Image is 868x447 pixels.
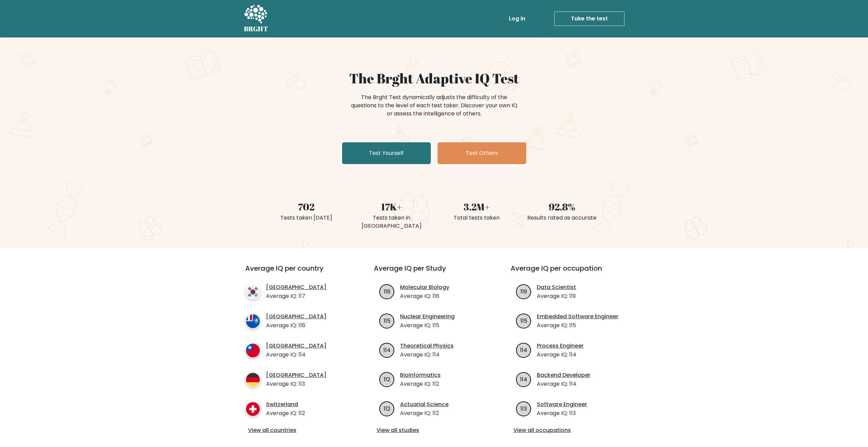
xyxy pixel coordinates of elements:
div: 3.2M+ [438,199,515,214]
a: Bioinformatics [400,371,441,379]
a: [GEOGRAPHIC_DATA] [266,283,326,291]
text: 113 [520,404,527,412]
p: Average IQ: 116 [266,321,326,330]
p: Average IQ: 114 [537,380,590,388]
p: Average IQ: 114 [400,351,454,359]
a: Actuarial Science [400,400,448,409]
a: Test Others [438,142,526,164]
div: 92.8% [524,199,601,214]
a: Switzerland [266,400,305,409]
img: country [245,284,261,300]
a: Process Engineer [537,342,584,350]
p: Average IQ: 119 [537,292,576,300]
a: Take the test [554,12,624,26]
a: [GEOGRAPHIC_DATA] [266,342,326,350]
div: 702 [268,199,345,214]
text: 115 [520,317,527,324]
a: Backend Developer [537,371,590,379]
p: Average IQ: 113 [537,409,587,417]
div: Results rated as accurate [524,214,601,222]
div: Total tests taken [438,214,515,222]
p: Average IQ: 114 [266,351,326,359]
a: Software Engineer [537,400,587,409]
text: 112 [384,375,390,383]
a: Theoretical Physics [400,342,454,350]
a: BRGHT [244,3,268,35]
img: country [245,401,261,417]
text: 115 [384,317,391,324]
p: Average IQ: 116 [400,292,449,300]
p: Average IQ: 117 [266,292,326,300]
text: 114 [520,375,527,383]
div: 17K+ [353,199,430,214]
p: Average IQ: 115 [537,321,618,330]
a: [GEOGRAPHIC_DATA] [266,313,326,321]
text: 119 [520,287,527,295]
text: 114 [520,346,527,354]
a: View all occupations [513,426,628,434]
h3: Average IQ per occupation [511,264,631,281]
img: country [245,372,261,387]
h3: Average IQ per country [245,264,349,281]
a: Embedded Software Engineer [537,313,618,321]
p: Average IQ: 112 [400,380,441,388]
a: Nuclear Engineering [400,313,455,321]
a: Molecular Biology [400,283,449,291]
a: [GEOGRAPHIC_DATA] [266,371,326,379]
h5: BRGHT [244,25,268,33]
a: Log in [506,12,528,26]
text: 112 [384,404,390,412]
div: The Brght Test dynamically adjusts the difficulty of the questions to the level of each test take... [349,93,519,118]
div: Tests taken [DATE] [268,214,345,222]
a: View all countries [248,426,347,434]
p: Average IQ: 115 [400,321,455,330]
text: 116 [384,287,391,295]
a: View all studies [377,426,491,434]
img: country [245,314,261,329]
p: Average IQ: 112 [400,409,448,417]
a: Data Scientist [537,283,576,291]
a: Test Yourself [342,142,431,164]
div: Tests taken in [GEOGRAPHIC_DATA] [353,214,430,230]
h1: The Brght Adaptive IQ Test [268,70,601,86]
h3: Average IQ per Study [374,264,494,281]
text: 114 [383,346,391,354]
img: country [245,343,261,358]
p: Average IQ: 112 [266,409,305,417]
p: Average IQ: 114 [537,351,584,359]
p: Average IQ: 113 [266,380,326,388]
